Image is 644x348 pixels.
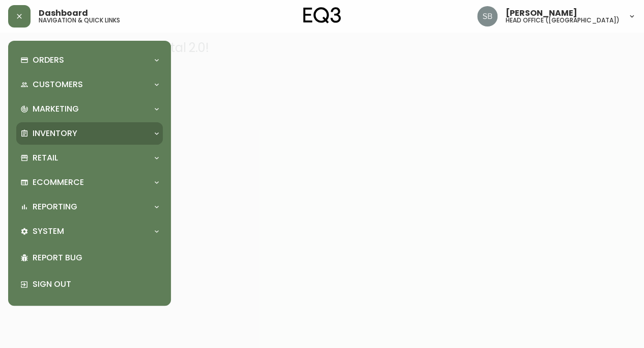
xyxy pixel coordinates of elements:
span: [PERSON_NAME] [506,9,577,17]
p: Inventory [33,128,77,139]
p: Report Bug [33,252,159,263]
p: Sign Out [33,279,159,290]
div: System [16,220,163,243]
div: Report Bug [16,245,163,271]
p: Marketing [33,103,79,115]
div: Customers [16,73,163,96]
div: Sign Out [16,271,163,298]
h5: navigation & quick links [39,17,120,23]
div: Marketing [16,98,163,120]
p: System [33,226,64,237]
div: Orders [16,49,163,71]
p: Reporting [33,201,77,212]
p: Retail [33,152,58,164]
p: Orders [33,55,64,66]
p: Customers [33,79,83,90]
div: Ecommerce [16,171,163,194]
img: 85855414dd6b989d32b19e738a67d5b5 [477,6,497,26]
span: Dashboard [39,9,88,17]
img: logo [303,7,341,23]
h5: head office ([GEOGRAPHIC_DATA]) [506,17,620,23]
div: Retail [16,147,163,169]
div: Reporting [16,196,163,218]
div: Inventory [16,122,163,145]
p: Ecommerce [33,177,84,188]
